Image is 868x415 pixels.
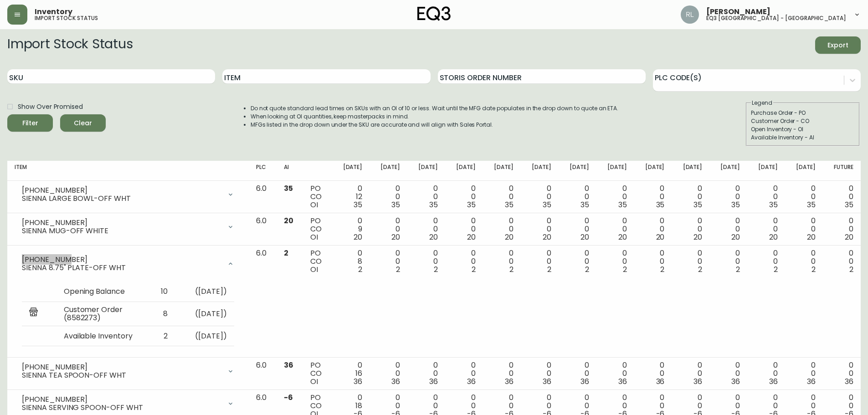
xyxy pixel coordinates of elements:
[467,376,476,387] span: 36
[792,361,816,386] div: 0 0
[693,200,702,210] span: 35
[656,376,665,387] span: 36
[585,264,589,275] span: 2
[755,361,778,386] div: 0 0
[415,249,438,274] div: 0 0
[452,249,476,274] div: 0 0
[547,264,551,275] span: 2
[731,200,740,210] span: 35
[785,161,823,181] th: [DATE]
[822,40,853,51] span: Export
[249,161,277,181] th: PLC
[792,184,816,209] div: 0 0
[580,376,589,387] span: 36
[845,200,853,210] span: 35
[29,307,38,318] img: retail_report.svg
[604,184,627,209] div: 0 0
[15,249,241,278] div: [PHONE_NUMBER]SIENNA 8.75" PLATE-OFF WHT
[845,376,853,387] span: 36
[604,361,627,386] div: 0 0
[310,200,318,210] span: OI
[332,161,370,181] th: [DATE]
[483,161,521,181] th: [DATE]
[354,232,362,242] span: 20
[604,217,627,241] div: 0 0
[505,232,514,242] span: 20
[580,232,589,242] span: 20
[377,184,400,209] div: 0 0
[717,217,740,241] div: 0 0
[505,376,514,387] span: 36
[472,264,476,275] span: 2
[618,376,627,387] span: 36
[391,232,400,242] span: 20
[528,249,551,274] div: 0 0
[15,361,241,381] div: [PHONE_NUMBER]SIENNA TEA SPOON-OFF WHT
[358,264,362,275] span: 2
[490,361,514,386] div: 0 0
[618,200,627,210] span: 35
[543,200,551,210] span: 35
[22,404,221,412] div: SIENNA SERVING SPOON-OFF WHT
[7,36,133,54] h2: Import Stock Status
[830,184,853,209] div: 0 0
[698,264,702,275] span: 2
[815,36,861,54] button: Export
[706,15,846,21] h5: eq3 [GEOGRAPHIC_DATA] - [GEOGRAPHIC_DATA]
[434,264,438,275] span: 2
[148,326,175,346] td: 2
[310,264,318,275] span: OI
[642,249,665,274] div: 0 0
[452,361,476,386] div: 0 0
[284,183,293,194] span: 35
[566,361,589,386] div: 0 0
[22,395,221,404] div: [PHONE_NUMBER]
[284,248,288,258] span: 2
[845,232,853,242] span: 20
[543,232,551,242] span: 20
[415,217,438,241] div: 0 0
[736,264,740,275] span: 2
[284,360,293,370] span: 36
[377,361,400,386] div: 0 0
[445,161,483,181] th: [DATE]
[310,361,324,386] div: PO CO
[175,282,234,302] td: ( [DATE] )
[7,161,249,181] th: Item
[717,184,740,209] div: 0 0
[284,215,293,226] span: 20
[15,217,241,237] div: [PHONE_NUMBER]SIENNA MUG-OFF WHITE
[22,256,221,264] div: [PHONE_NUMBER]
[429,376,438,387] span: 36
[709,161,747,181] th: [DATE]
[604,249,627,274] div: 0 0
[249,213,277,246] td: 6.0
[792,217,816,241] div: 0 0
[490,184,514,209] div: 0 0
[792,249,816,274] div: 0 0
[175,302,234,326] td: ( [DATE] )
[429,200,438,210] span: 35
[56,326,148,346] td: Available Inventory
[310,376,318,387] span: OI
[751,133,855,142] div: Available Inventory - AI
[755,184,778,209] div: 0 0
[56,302,148,326] td: Customer Order (8582273)
[528,184,551,209] div: 0 0
[7,114,53,132] button: Filter
[339,361,362,386] div: 0 16
[679,217,702,241] div: 0 0
[642,217,665,241] div: 0 0
[693,376,702,387] span: 36
[417,6,451,21] img: logo
[415,361,438,386] div: 0 0
[751,99,773,107] legend: Legend
[148,282,175,302] td: 10
[807,232,816,242] span: 20
[22,195,221,203] div: SIENNA LARGE BOWL-OFF WHT
[618,232,627,242] span: 20
[751,117,855,125] div: Customer Order - CO
[354,376,362,387] span: 36
[56,282,148,302] td: Opening Balance
[452,184,476,209] div: 0 0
